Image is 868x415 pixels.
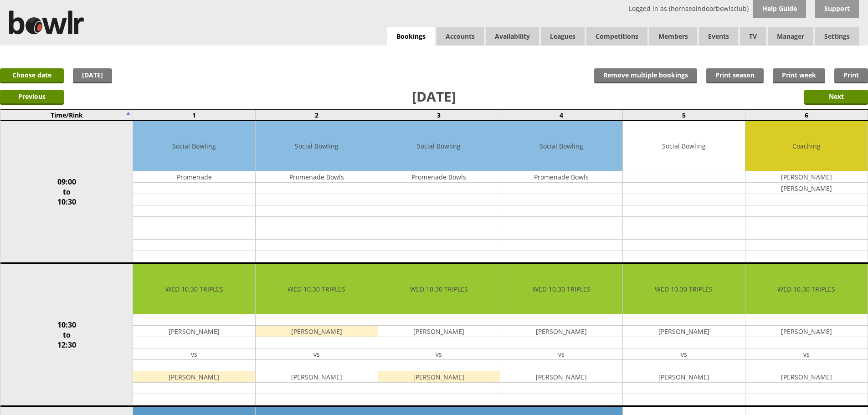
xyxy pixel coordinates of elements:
[73,68,112,83] a: [DATE]
[378,171,500,183] td: Promenade Bowls
[541,27,585,46] a: Leagues
[500,121,622,171] td: Social Bowling
[623,110,745,120] td: 5
[706,68,764,83] a: Print season
[623,371,745,383] td: [PERSON_NAME]
[0,110,133,120] td: Time/Rink
[486,27,539,46] a: Availability
[500,326,622,337] td: [PERSON_NAME]
[256,171,378,183] td: Promenade Bowls
[378,348,500,360] td: vs
[500,110,623,120] td: 4
[133,171,255,183] td: Promenade
[745,183,868,194] td: [PERSON_NAME]
[378,371,500,383] td: [PERSON_NAME]
[768,27,813,46] span: Manager
[594,68,697,83] input: Remove multiple bookings
[133,371,255,383] td: [PERSON_NAME]
[378,121,500,171] td: Social Bowling
[133,326,255,337] td: [PERSON_NAME]
[745,121,868,171] td: Coaching
[804,90,868,105] input: Next
[255,110,378,120] td: 2
[500,371,622,383] td: [PERSON_NAME]
[387,27,435,46] a: Bookings
[500,264,622,314] td: WED 10.30 TRIPLES
[378,264,500,314] td: WED 10.30 TRIPLES
[745,171,868,183] td: [PERSON_NAME]
[773,68,825,83] a: Print week
[437,27,484,46] span: Accounts
[378,326,500,337] td: [PERSON_NAME]
[133,110,256,120] td: 1
[745,371,868,383] td: [PERSON_NAME]
[745,348,868,360] td: vs
[623,348,745,360] td: vs
[745,264,868,314] td: WED 10.30 TRIPLES
[623,121,745,171] td: Social Bowling
[256,371,378,383] td: [PERSON_NAME]
[649,27,697,46] span: Members
[0,263,133,406] td: 10:30 to 12:30
[378,110,500,120] td: 3
[256,121,378,171] td: Social Bowling
[740,27,766,46] span: TV
[500,171,622,183] td: Promenade Bowls
[133,121,255,171] td: Social Bowling
[745,110,868,120] td: 6
[133,264,255,314] td: WED 10.30 TRIPLES
[256,264,378,314] td: WED 10.30 TRIPLES
[586,27,647,46] a: Competitions
[815,27,859,46] span: Settings
[133,348,255,360] td: vs
[745,326,868,337] td: [PERSON_NAME]
[623,326,745,337] td: [PERSON_NAME]
[256,326,378,337] td: [PERSON_NAME]
[500,348,622,360] td: vs
[834,68,868,83] a: Print
[623,264,745,314] td: WED 10.30 TRIPLES
[0,120,133,263] td: 09:00 to 10:30
[256,348,378,360] td: vs
[699,27,738,46] a: Events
